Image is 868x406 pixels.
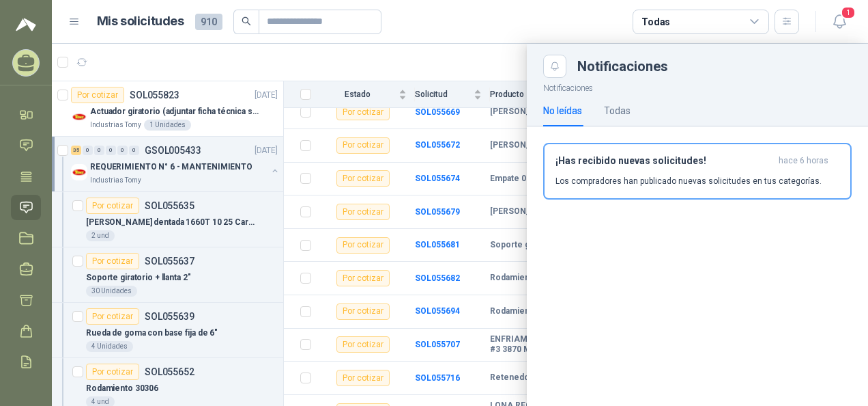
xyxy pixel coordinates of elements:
[543,103,582,118] div: No leídas
[555,155,773,167] h3: ¡Has recibido nuevas solicitudes!
[195,14,222,30] span: 910
[543,55,566,78] button: Close
[641,14,670,29] div: Todas
[97,12,184,31] h1: Mis solicitudes
[16,16,36,33] img: Logo peakr
[527,78,868,95] p: Notificaciones
[841,6,856,19] span: 1
[779,155,828,167] span: hace 6 horas
[604,103,631,118] div: Todas
[555,175,822,187] p: Los compradores han publicado nuevas solicitudes en tus categorías.
[577,59,852,73] div: Notificaciones
[543,143,852,200] button: ¡Has recibido nuevas solicitudes!hace 6 horas Los compradores han publicado nuevas solicitudes en...
[827,10,852,34] button: 1
[242,16,251,26] span: search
